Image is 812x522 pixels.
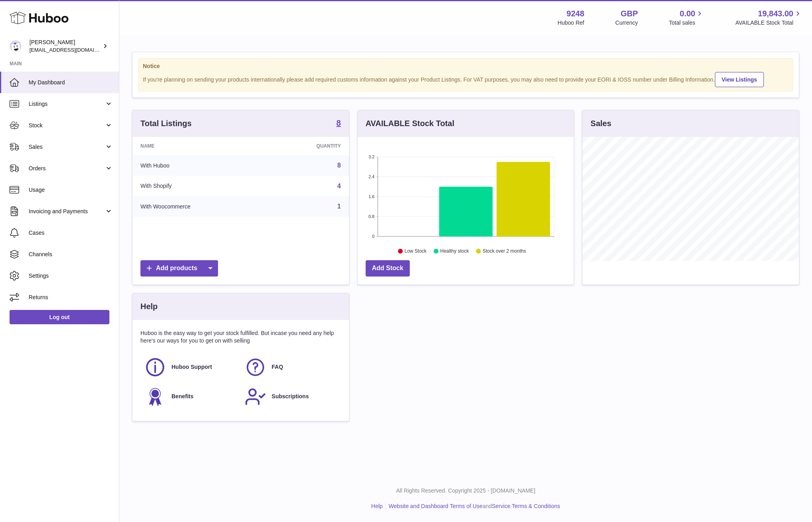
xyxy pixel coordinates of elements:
span: Stock [29,122,105,129]
text: 3.2 [368,154,374,159]
span: 0.00 [680,8,695,19]
h3: Help [140,301,158,312]
a: 8 [337,119,341,129]
span: Usage [29,186,113,194]
span: Settings [29,272,113,280]
p: All Rights Reserved. Copyright 2025 - [DOMAIN_NAME] [126,487,806,495]
a: Service Terms & Conditions [492,503,560,509]
td: With Huboo [132,155,267,176]
span: [EMAIL_ADDRESS][DOMAIN_NAME] [29,47,117,53]
span: Invoicing and Payments [29,208,105,215]
span: Benefits [171,393,193,400]
span: Cases [29,229,113,237]
a: 0.00 Total sales [669,8,704,27]
li: and [386,503,560,510]
a: View Listings [715,72,764,87]
div: [PERSON_NAME] [29,39,101,54]
a: Subscriptions [245,386,337,407]
span: FAQ [272,363,283,371]
h3: AVAILABLE Stock Total [366,118,454,129]
span: 19,843.00 [758,8,793,19]
text: 0 [372,234,374,239]
text: 0.8 [368,214,374,219]
span: Listings [29,100,105,108]
a: Benefits [144,386,237,407]
div: If you're planning on sending your products internationally please add required customs informati... [143,71,789,87]
span: Huboo Support [171,363,212,371]
a: 1 [337,203,341,210]
th: Quantity [267,137,349,155]
a: Huboo Support [144,356,237,378]
span: My Dashboard [29,79,113,86]
strong: 9248 [567,8,584,19]
a: Add Stock [366,260,410,277]
span: Subscriptions [272,393,309,400]
span: Total sales [669,19,704,27]
th: Name [132,137,267,155]
div: Huboo Ref [558,19,584,27]
span: AVAILABLE Stock Total [735,19,802,27]
h3: Total Listings [140,118,192,129]
text: 2.4 [368,174,374,179]
td: With Shopify [132,176,267,197]
a: 4 [337,183,341,189]
strong: Notice [143,62,789,70]
text: Healthy stock [440,249,469,254]
span: Channels [29,251,113,258]
h3: Sales [590,118,611,129]
span: Returns [29,294,113,301]
td: With Woocommerce [132,196,267,217]
strong: GBP [621,8,638,19]
a: Help [371,503,383,509]
span: Sales [29,143,105,151]
img: hello@fjor.life [10,40,21,52]
p: Huboo is the easy way to get your stock fulfilled. But incase you need any help here's our ways f... [140,329,341,345]
a: 8 [337,162,341,169]
span: Orders [29,165,105,172]
a: Log out [10,310,109,324]
a: Website and Dashboard Terms of Use [389,503,483,509]
text: 1.6 [368,194,374,199]
text: Stock over 2 months [483,249,526,254]
a: Add products [140,260,218,277]
a: 19,843.00 AVAILABLE Stock Total [735,8,802,27]
a: FAQ [245,356,337,378]
strong: 8 [337,119,341,127]
text: Low Stock [405,249,427,254]
div: Currency [615,19,638,27]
